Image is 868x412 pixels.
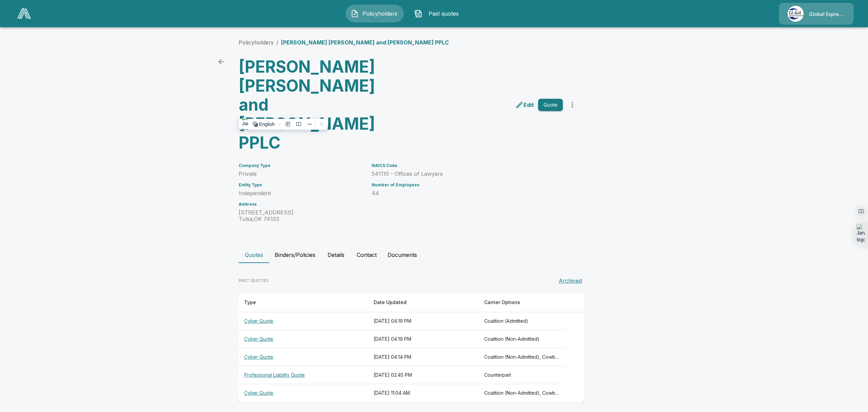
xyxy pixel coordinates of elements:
th: Cyber Quote [239,312,368,330]
span: Policyholders [361,10,399,18]
th: Counterpart [479,366,565,384]
button: Archived [556,274,585,287]
th: [DATE] 04:14 PM [368,348,479,366]
a: Policyholders [239,39,274,46]
button: more [566,98,579,112]
a: Agency IconGlobal Express Underwriters [779,3,853,24]
th: Coalition (Non-Admitted) [479,330,565,348]
p: Private [239,171,363,177]
button: Policyholders IconPolicyholders [346,5,404,22]
h6: Number of Employees [372,183,563,187]
th: Carrier Options [479,293,565,312]
th: Type [239,293,368,312]
h6: NAICS Code [372,163,563,168]
nav: breadcrumb [239,38,449,46]
p: Edit [524,101,534,109]
img: AA Logo [17,8,31,19]
th: Coalition (Non-Admitted), Cowbell (Admitted), Cowbell (Non-Admitted), CFC (Admitted), Tokio Marin... [479,348,565,366]
img: Past quotes Icon [414,10,422,18]
p: Global Express Underwriters [809,11,845,18]
span: Past quotes [425,10,462,18]
p: 44 [372,190,563,196]
button: Details [321,247,351,263]
a: edit [514,99,535,110]
table: responsive table [239,293,585,402]
th: [DATE] 04:19 PM [368,312,479,330]
h6: Entity Type [239,183,363,187]
button: Contact [351,247,382,263]
th: Coalition (Non-Admitted), Cowbell (Admitted), Cowbell (Non-Admitted), CFC (Admitted), Tokio Marin... [479,384,565,402]
p: [STREET_ADDRESS] Tulsa , OK 74103 [239,209,363,222]
th: [DATE] 04:19 PM [368,330,479,348]
button: Binders/Policies [269,247,321,263]
p: PAST QUOTES [239,278,269,284]
th: Date Updated [368,293,479,312]
th: [DATE] 02:45 PM [368,366,479,384]
th: [DATE] 11:04 AM [368,384,479,402]
th: Cyber Quote [239,348,368,366]
p: [PERSON_NAME] [PERSON_NAME] and [PERSON_NAME] PPLC [281,38,449,46]
h6: Company Type [239,163,363,168]
h6: Address [239,202,363,207]
th: Cyber Quote [239,384,368,402]
button: Quote [538,99,563,111]
th: Professional Liability Quote [239,366,368,384]
h3: [PERSON_NAME] [PERSON_NAME] and [PERSON_NAME] PPLC [239,57,406,152]
p: Independent [239,190,363,196]
img: Policyholders Icon [351,10,359,18]
button: Quotes [239,247,269,263]
button: Documents [382,247,422,263]
img: Agency Icon [788,6,804,22]
p: 541110 - Offices of Lawyers [372,171,563,177]
th: Cyber Quote [239,330,368,348]
li: / [276,38,278,46]
th: Coalition (Admitted) [479,312,565,330]
div: policyholder tabs [239,247,629,263]
a: back [214,55,228,69]
button: Past quotes IconPast quotes [409,5,468,22]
